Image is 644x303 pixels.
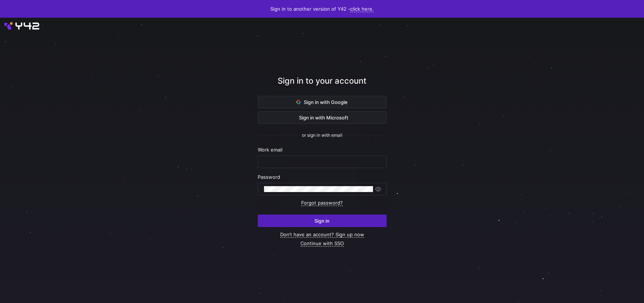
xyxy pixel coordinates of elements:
[280,231,364,238] a: Don’t have an account? Sign up now
[258,75,387,96] div: Sign in to your account
[300,240,344,247] a: Continue with SSO
[314,218,330,224] span: Sign in
[302,133,342,138] span: or sign in with email
[301,200,343,206] a: Forgot password?
[258,96,387,108] button: Sign in with Google
[296,99,348,105] span: Sign in with Google
[258,174,280,180] span: Password
[350,6,374,12] a: click here.
[258,111,387,124] button: Sign in with Microsoft
[258,147,282,153] span: Work email
[296,115,348,121] span: Sign in with Microsoft
[258,215,387,227] button: Sign in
